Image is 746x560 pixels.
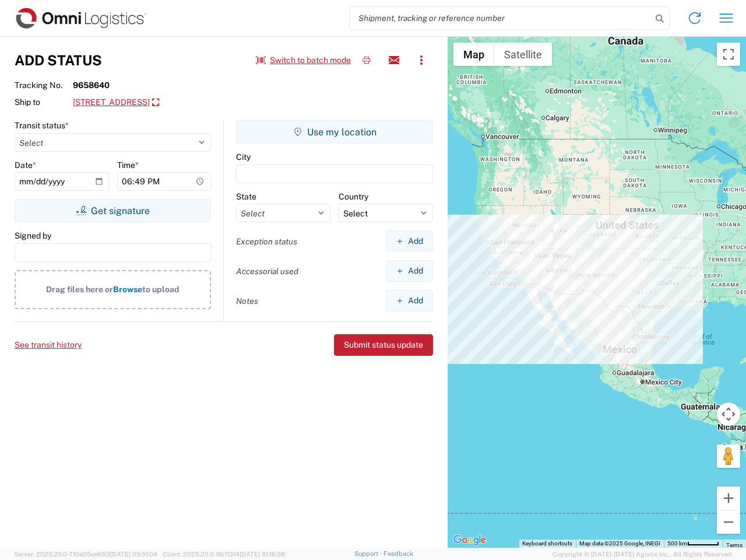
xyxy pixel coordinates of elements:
[15,230,51,241] label: Signed by
[142,285,180,294] span: to upload
[163,551,285,558] span: Client: 2025.20.0-8b113f4
[256,51,351,70] button: Switch to batch mode
[667,540,687,547] span: 500 km
[236,191,256,202] label: State
[236,236,297,247] label: Exception status
[717,402,740,426] button: Map camera controls
[350,7,652,29] input: Shipment, tracking or reference number
[15,199,211,222] button: Get signature
[73,93,159,113] a: [STREET_ADDRESS]
[553,549,732,559] span: Copyright © [DATE]-[DATE] Agistix Inc., All Rights Reserved
[236,152,251,162] label: City
[14,551,157,558] span: Server: 2025.20.0-710e05ee653
[494,43,552,66] button: Show satellite imagery
[451,533,489,548] a: Open this area in Google Maps (opens a new window)
[354,550,383,557] a: Support
[664,540,723,548] button: Map Scale: 500 km per 51 pixels
[236,120,433,143] button: Use my location
[386,290,433,311] button: Add
[383,550,413,557] a: Feedback
[15,120,69,131] label: Transit status
[717,487,740,510] button: Zoom in
[334,334,433,356] button: Submit status update
[46,285,113,294] span: Drag files here or
[236,296,258,306] label: Notes
[113,285,142,294] span: Browse
[240,551,285,558] span: [DATE] 10:16:38
[386,230,433,252] button: Add
[110,551,157,558] span: [DATE] 09:51:04
[717,510,740,534] button: Zoom out
[579,540,660,547] span: Map data ©2025 Google, INEGI
[717,444,740,468] button: Drag Pegman onto the map to open Street View
[236,266,298,276] label: Accessorial used
[15,52,102,69] h3: Add Status
[453,43,494,66] button: Show street map
[15,97,73,107] span: Ship to
[15,160,36,170] label: Date
[339,191,368,202] label: Country
[522,540,572,548] button: Keyboard shortcuts
[451,533,489,548] img: Google
[726,542,743,548] a: Terms
[15,80,73,90] span: Tracking No.
[73,80,110,90] strong: 9658640
[15,335,82,355] button: See transit history
[717,43,740,66] button: Toggle fullscreen view
[117,160,139,170] label: Time
[386,260,433,282] button: Add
